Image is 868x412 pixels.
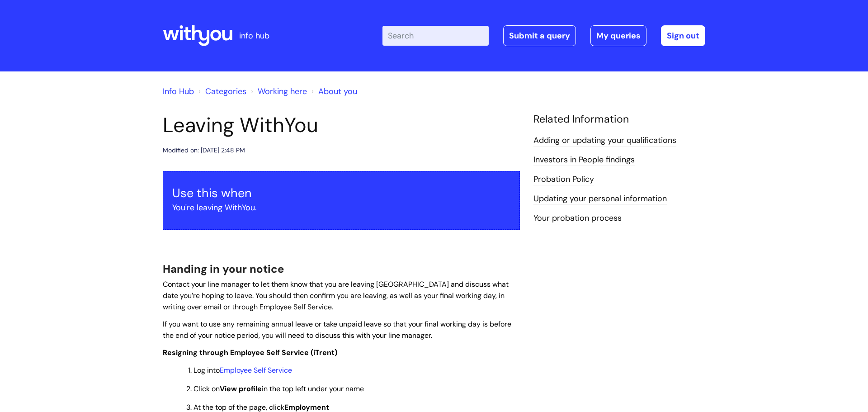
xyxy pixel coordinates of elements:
[382,26,489,46] input: Search
[193,365,292,375] span: Log into
[163,279,509,312] span: Contact your line manager to let them know that you are leaving [GEOGRAPHIC_DATA] and discuss wha...
[205,86,246,97] a: Categories
[661,25,705,46] a: Sign out
[309,84,357,99] li: About you
[249,84,307,99] li: Working here
[193,384,364,393] span: Click on in the top left under your name
[284,403,329,412] strong: Employment
[382,25,705,46] div: | -
[172,186,510,200] h3: Use this when
[220,384,262,393] strong: View profile
[533,135,676,147] a: Adding or updating your qualifications
[220,365,292,375] a: Employee Self Service
[533,113,705,126] h4: Related Information
[533,193,667,205] a: Updating your personal information
[163,113,520,137] h1: Leaving WithYou
[533,174,594,185] a: Probation Policy
[163,262,284,276] span: Handing in your notice
[193,403,329,412] span: At the top of the page, click
[163,145,245,156] div: Modified on: [DATE] 2:48 PM
[258,86,307,97] a: Working here
[239,28,269,43] p: info hub
[163,348,337,357] span: Resigning through Employee Self Service (iTrent)
[318,86,357,97] a: About you
[533,154,635,166] a: Investors in People findings
[163,86,194,97] a: Info Hub
[533,213,622,224] a: Your probation process
[196,84,246,99] li: Solution home
[590,25,646,46] a: My queries
[503,25,576,46] a: Submit a query
[163,319,511,340] span: If you want to use any remaining annual leave or take unpaid leave so that your final working day...
[172,200,510,215] p: You're leaving WithYou.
